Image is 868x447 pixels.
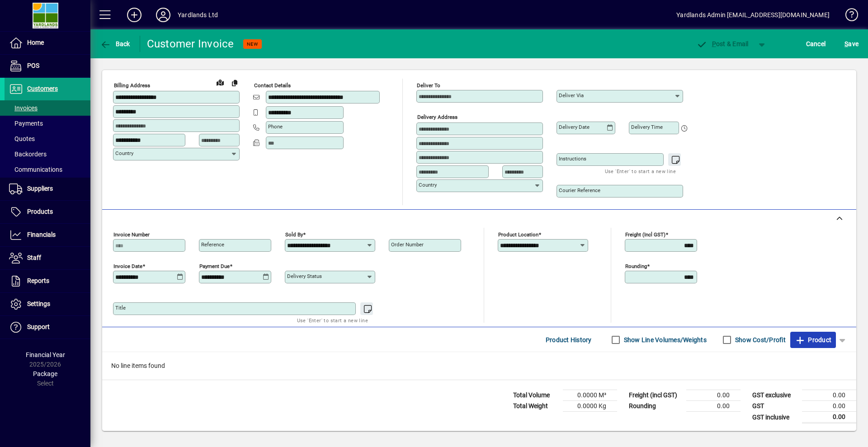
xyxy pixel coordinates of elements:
[27,300,50,307] span: Settings
[498,231,538,238] mat-label: Product location
[227,75,242,90] button: Copy to Delivery address
[297,315,368,325] mat-hint: Use 'Enter' to start a new line
[27,62,39,69] span: POS
[712,40,716,47] span: P
[391,241,424,248] mat-label: Order number
[795,333,831,347] span: Product
[149,7,178,23] button: Profile
[113,231,150,238] mat-label: Invoice number
[5,270,90,292] a: Reports
[563,390,617,401] td: 0.0000 M³
[199,263,230,269] mat-label: Payment due
[100,40,130,47] span: Back
[625,231,665,238] mat-label: Freight (incl GST)
[686,401,741,412] td: 0.00
[605,166,676,176] mat-hint: Use 'Enter' to start a new line
[624,401,686,412] td: Rounding
[790,332,836,348] button: Product
[5,316,90,339] a: Support
[5,131,90,146] a: Quotes
[33,370,57,377] span: Package
[559,187,600,193] mat-label: Courier Reference
[115,305,126,311] mat-label: Title
[559,155,586,162] mat-label: Instructions
[113,263,142,269] mat-label: Invoice date
[98,36,132,52] button: Back
[692,36,753,52] button: Post & Email
[247,41,258,47] span: NEW
[509,390,563,401] td: Total Volume
[147,37,234,51] div: Customer Invoice
[844,37,859,51] span: ave
[748,412,802,423] td: GST inclusive
[268,123,283,130] mat-label: Phone
[802,390,856,401] td: 0.00
[115,150,133,156] mat-label: Country
[9,166,62,173] span: Communications
[5,55,90,77] a: POS
[90,36,140,52] app-page-header-button: Back
[842,36,861,52] button: Save
[9,104,38,112] span: Invoices
[559,124,590,130] mat-label: Delivery date
[748,401,802,412] td: GST
[5,201,90,223] a: Products
[696,40,749,47] span: ost & Email
[559,92,584,99] mat-label: Deliver via
[802,401,856,412] td: 0.00
[27,277,49,284] span: Reports
[419,182,437,188] mat-label: Country
[287,273,322,279] mat-label: Delivery status
[5,162,90,177] a: Communications
[213,75,227,89] a: View on map
[120,7,149,23] button: Add
[546,333,592,347] span: Product History
[631,124,663,130] mat-label: Delivery time
[542,332,595,348] button: Product History
[27,85,58,92] span: Customers
[676,8,830,22] div: Yardlands Admin [EMAIL_ADDRESS][DOMAIN_NAME]
[622,335,707,344] label: Show Line Volumes/Weights
[5,32,90,54] a: Home
[178,8,218,22] div: Yardlands Ltd
[5,116,90,131] a: Payments
[5,293,90,315] a: Settings
[686,390,741,401] td: 0.00
[27,208,53,215] span: Products
[9,151,47,158] span: Backorders
[5,178,90,200] a: Suppliers
[5,247,90,269] a: Staff
[806,37,826,51] span: Cancel
[5,224,90,246] a: Financials
[27,254,41,261] span: Staff
[5,146,90,162] a: Backorders
[9,120,43,127] span: Payments
[844,40,848,47] span: S
[26,351,65,358] span: Financial Year
[201,241,224,248] mat-label: Reference
[748,390,802,401] td: GST exclusive
[624,390,686,401] td: Freight (incl GST)
[563,401,617,412] td: 0.0000 Kg
[27,39,44,46] span: Home
[804,36,828,52] button: Cancel
[417,82,440,89] mat-label: Deliver To
[802,412,856,423] td: 0.00
[509,401,563,412] td: Total Weight
[27,323,50,330] span: Support
[625,263,647,269] mat-label: Rounding
[9,135,35,142] span: Quotes
[733,335,786,344] label: Show Cost/Profit
[27,231,56,238] span: Financials
[102,352,856,380] div: No line items found
[27,185,53,192] span: Suppliers
[839,2,857,31] a: Knowledge Base
[285,231,303,238] mat-label: Sold by
[5,100,90,116] a: Invoices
